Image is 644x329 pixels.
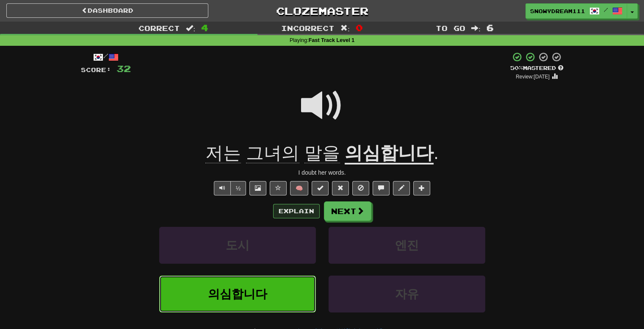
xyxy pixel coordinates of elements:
button: Reset to 0% Mastered (alt+r) [332,181,349,195]
span: 4 [201,22,208,33]
div: Text-to-speech controls [212,181,246,195]
span: 0 [356,22,363,33]
div: Mastered [510,64,564,72]
button: 도시 [159,227,316,264]
button: Set this sentence to 100% Mastered (alt+m) [312,181,329,195]
span: . [434,143,439,163]
button: Explain [273,204,320,218]
span: 저는 [205,143,241,163]
span: 의심합니다 [208,287,267,301]
button: Discuss sentence (alt+u) [373,181,390,195]
span: To go [436,24,465,32]
span: SnowyDream111 [530,7,585,15]
div: / [81,52,131,62]
span: 도시 [226,239,249,252]
strong: Fast Track Level 1 [309,37,355,43]
a: Clozemaster [221,3,423,18]
span: 그녀의 [246,143,299,163]
a: Dashboard [6,3,208,18]
span: Score: [81,66,111,73]
button: Show image (alt+x) [249,181,266,195]
span: : [471,25,481,32]
span: 자유 [395,287,419,301]
button: Play sentence audio (ctl+space) [214,181,231,195]
span: / [604,7,608,13]
button: Ignore sentence (alt+i) [352,181,369,195]
button: 자유 [329,276,485,312]
span: Incorrect [281,24,334,32]
span: Correct [138,24,180,32]
a: SnowyDream111 / [525,3,627,19]
div: I doubt her words. [81,168,564,177]
span: 32 [116,63,131,74]
button: Next [324,201,371,221]
span: 50 % [510,64,523,71]
button: 🧠 [290,181,308,195]
span: : [340,25,350,32]
button: 의심합니다 [159,276,316,312]
span: 6 [486,22,494,33]
span: 말을 [304,143,340,163]
span: : [186,25,195,32]
button: ½ [230,181,246,195]
span: 엔진 [395,239,419,252]
button: Favorite sentence (alt+f) [270,181,287,195]
u: 의심합니다 [345,143,434,164]
small: Review: [DATE] [516,74,550,80]
button: Add to collection (alt+a) [413,181,430,195]
button: 엔진 [329,227,485,264]
button: Edit sentence (alt+d) [393,181,410,195]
